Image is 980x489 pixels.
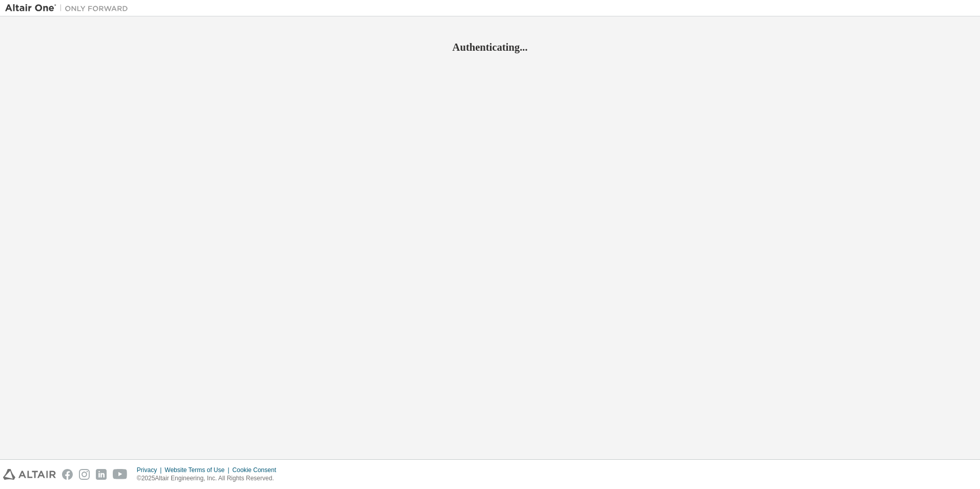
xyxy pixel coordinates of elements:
[79,469,90,480] img: instagram.svg
[232,466,282,474] div: Cookie Consent
[137,474,282,483] p: © 2025 Altair Engineering, Inc. All Rights Reserved.
[113,469,128,480] img: youtube.svg
[5,40,975,54] h2: Authenticating...
[3,469,56,480] img: altair_logo.svg
[62,469,73,480] img: facebook.svg
[96,469,107,480] img: linkedin.svg
[5,3,133,13] img: Altair One
[165,466,232,474] div: Website Terms of Use
[137,466,165,474] div: Privacy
